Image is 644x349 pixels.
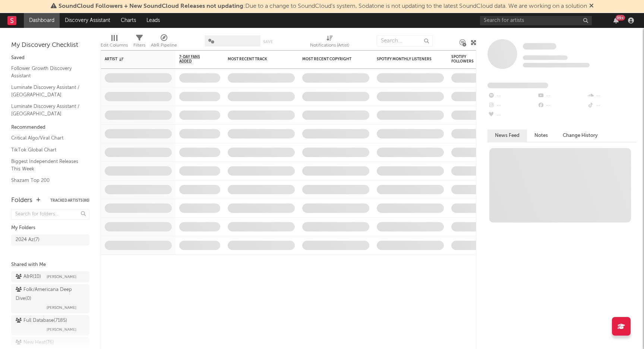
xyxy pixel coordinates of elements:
span: SoundCloud Followers + New SoundCloud Releases not updating [59,3,243,9]
div: Saved [11,54,89,63]
div: Filters [133,41,145,50]
div: -- [537,91,587,101]
a: TikTok Global Chart [11,146,82,154]
div: A&R Pipeline [151,41,177,50]
button: Tracked Artists(80) [50,199,89,202]
div: Notifications (Artist) [310,41,349,50]
a: Luminate Discovery Assistant / [GEOGRAPHIC_DATA] [11,83,82,99]
a: 2024 Az(7) [11,234,89,246]
div: Artist [105,57,161,61]
span: Some Artist [523,43,556,49]
div: 99 + [616,15,625,20]
button: Notes [527,129,555,142]
div: Recommended [11,123,89,132]
button: Change History [555,129,605,142]
span: Dismiss [589,3,594,9]
div: Folders [11,196,32,205]
div: Shared with Me [11,260,89,269]
div: Folk/Americana Deep Dive ( 0 ) [16,285,83,303]
span: [PERSON_NAME] [47,325,76,334]
div: -- [587,91,637,101]
div: -- [537,101,587,111]
div: A&R Pipeline [151,32,177,53]
span: 0 fans last week [523,63,590,67]
div: My Folders [11,224,89,233]
div: -- [487,91,537,101]
div: Filters [133,32,145,53]
span: Fans Added by Platform [487,83,548,88]
a: Charts [116,13,141,28]
div: New Heat ( 76 ) [16,338,54,347]
a: Shazam Top 200 [11,176,82,185]
a: Follower Growth Discovery Assistant [11,64,82,80]
a: Full Database(7185)[PERSON_NAME] [11,315,89,335]
button: News Feed [487,129,527,142]
a: A&R(10)[PERSON_NAME] [11,271,89,282]
span: [PERSON_NAME] [47,272,76,281]
div: -- [487,111,537,120]
button: Save [263,40,273,44]
div: Most Recent Copyright [302,57,358,61]
input: Search for folders... [11,209,89,220]
a: Critical Algo/Viral Chart [11,134,82,142]
div: Spotify Monthly Listeners [377,57,433,61]
div: Edit Columns [101,41,128,50]
span: : Due to a change to SoundCloud's system, Sodatone is not updating to the latest SoundCloud data.... [59,3,587,9]
a: Some Artist [523,43,556,50]
div: Notifications (Artist) [310,32,349,53]
span: 7-Day Fans Added [179,55,209,64]
input: Search for artists [480,16,592,25]
input: Search... [377,35,433,47]
button: 99+ [613,17,619,23]
a: Biggest Independent Releases This Week [11,157,82,173]
div: My Discovery Checklist [11,41,89,50]
a: Dashboard [24,13,60,28]
a: Leads [141,13,165,28]
div: A&R ( 10 ) [16,272,41,281]
div: Full Database ( 7185 ) [16,316,67,325]
div: Spotify Followers [451,55,477,64]
div: 2024 Az ( 7 ) [16,236,40,244]
span: Tracking Since: [DATE] [523,55,568,60]
a: Luminate Discovery Assistant / [GEOGRAPHIC_DATA] [11,102,82,118]
a: Discovery Assistant [60,13,116,28]
div: -- [587,101,637,111]
div: -- [487,101,537,111]
a: Folk/Americana Deep Dive(0)[PERSON_NAME] [11,284,89,313]
div: Edit Columns [101,32,128,53]
span: [PERSON_NAME] [47,303,76,312]
div: Most Recent Track [228,57,284,61]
